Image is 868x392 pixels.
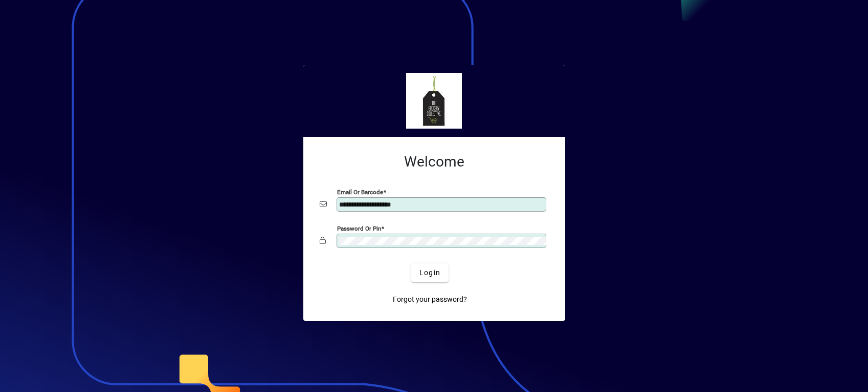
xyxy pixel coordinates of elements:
[337,225,381,232] mat-label: Password or Pin
[320,153,549,171] h2: Welcome
[419,267,440,278] span: Login
[393,294,467,305] span: Forgot your password?
[389,290,471,308] a: Forgot your password?
[337,189,383,196] mat-label: Email or Barcode
[411,263,449,282] button: Login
